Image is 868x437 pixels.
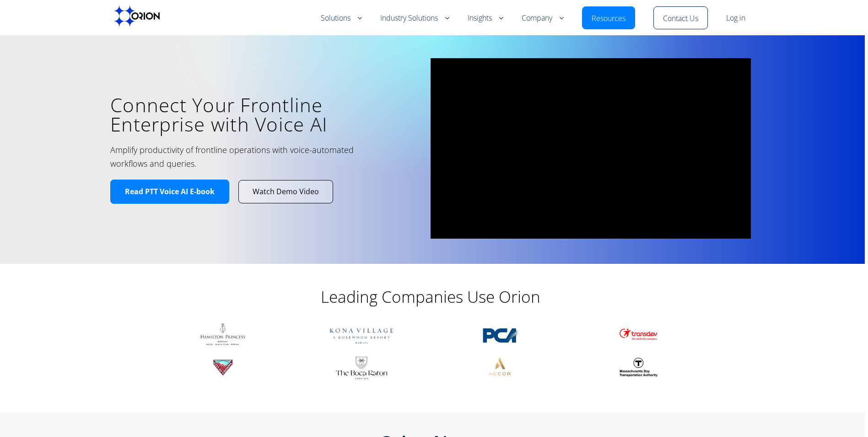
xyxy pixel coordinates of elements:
[253,187,319,197] span: Watch Demo Video
[321,13,362,24] a: Solutions
[592,13,625,24] a: Resources
[239,180,333,203] a: Watch Demo Video
[431,58,751,239] iframe: vimeo Video Player
[248,287,614,307] h2: Leading Companies Use Orion
[114,5,160,27] img: Orion labs Black logo
[380,13,449,24] a: Industry Solutions
[726,13,745,24] a: Log in
[110,95,417,134] h1: Connect Your Frontline Enterprise with Voice AI
[468,13,503,24] a: Insights
[822,393,868,437] iframe: Chat Widget
[125,187,215,197] span: Read PTT Voice AI E-book
[663,13,698,24] a: Contact Us
[110,143,385,170] h2: Amplify productivity of frontline operations with voice-automated workflows and queries.
[522,13,564,24] a: Company
[110,180,229,204] a: Read PTT Voice AI E-book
